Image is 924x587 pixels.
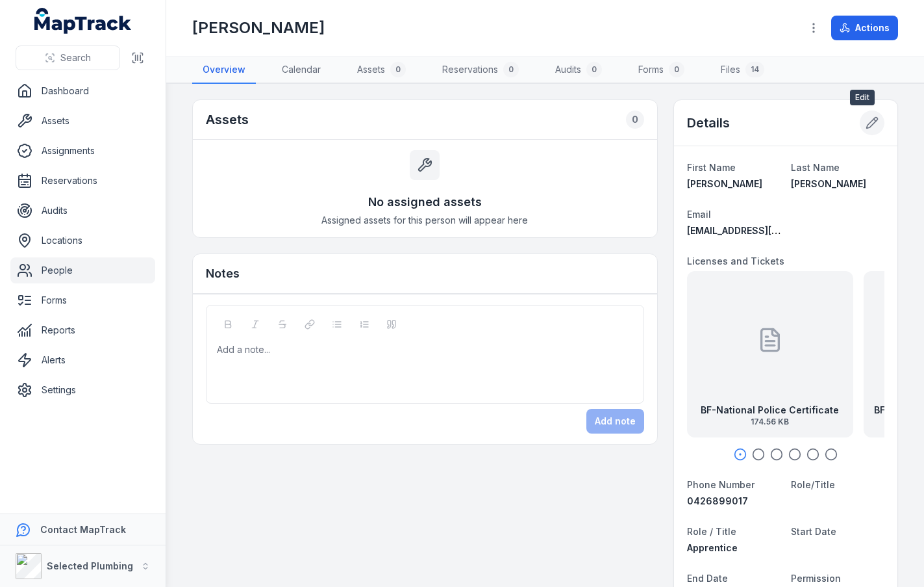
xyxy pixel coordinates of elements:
[701,404,839,417] strong: BF-National Police Certificate
[192,18,325,38] h1: [PERSON_NAME]
[192,57,256,84] a: Overview
[850,90,875,105] span: Edit
[206,111,249,129] h2: Assets
[791,573,841,584] span: Permission
[10,138,155,164] a: Assignments
[503,62,519,77] div: 0
[10,168,155,194] a: Reservations
[10,228,155,254] a: Locations
[432,57,529,84] a: Reservations0
[10,198,155,224] a: Audits
[10,257,155,283] a: People
[40,524,126,535] strong: Contact MapTrack
[545,57,612,84] a: Audits0
[687,114,730,132] h2: Details
[687,573,728,584] span: End Date
[701,417,839,427] span: 174.56 KB
[10,108,155,134] a: Assets
[791,479,835,490] span: Role/Title
[10,78,155,104] a: Dashboard
[368,193,482,211] h3: No assigned assets
[60,51,91,64] span: Search
[687,209,711,220] span: Email
[791,178,866,189] span: [PERSON_NAME]
[687,526,736,537] span: Role / Title
[10,377,155,403] a: Settings
[687,255,784,267] span: Licenses and Tickets
[347,57,416,84] a: Assets0
[586,62,602,77] div: 0
[669,62,684,77] div: 0
[745,62,764,77] div: 14
[626,111,644,129] div: 0
[390,62,406,77] div: 0
[206,265,240,283] h3: Notes
[791,162,840,173] span: Last Name
[10,317,155,343] a: Reports
[16,46,120,70] button: Search
[47,560,133,571] strong: Selected Plumbing
[687,225,843,236] span: [EMAIL_ADDRESS][DOMAIN_NAME]
[687,162,736,173] span: First Name
[687,542,738,553] span: Apprentice
[687,178,762,189] span: [PERSON_NAME]
[710,57,775,84] a: Files14
[687,495,748,506] span: 0426899017
[687,479,755,490] span: Phone Number
[628,57,695,84] a: Forms0
[10,287,155,313] a: Forms
[321,214,528,227] span: Assigned assets for this person will appear here
[271,57,331,84] a: Calendar
[831,16,898,40] button: Actions
[34,8,132,34] a: MapTrack
[791,526,836,537] span: Start Date
[10,347,155,373] a: Alerts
